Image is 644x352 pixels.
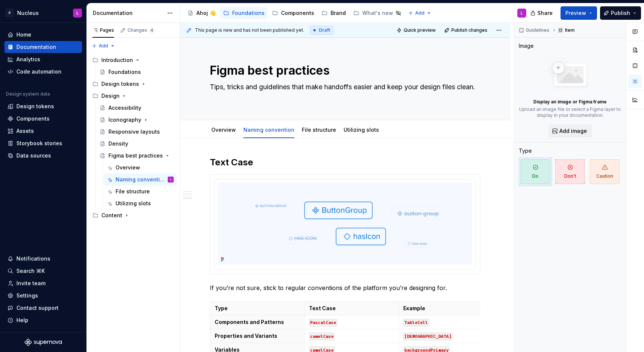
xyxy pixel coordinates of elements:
[309,319,337,327] code: PascalCase
[565,9,586,17] span: Preview
[319,27,330,33] span: Draft
[559,127,587,135] span: Add image
[4,290,82,302] a: Settings
[97,138,177,150] a: Density
[4,137,82,149] a: Storybook stories
[4,53,82,65] a: Analytics
[97,126,177,138] a: Responsive layouts
[16,280,45,287] div: Invite team
[101,92,120,100] div: Design
[331,9,346,17] div: Brand
[89,54,177,221] div: Page tree
[4,29,82,41] a: Home
[350,7,404,19] a: What's new
[101,80,139,88] div: Design tokens
[127,27,155,33] div: Changes
[210,283,480,292] p: If you’re not sure, stick to regular conventions of the platform you’re designing for.
[232,9,265,17] div: Foundations
[17,9,39,17] div: Nucleus
[195,27,304,33] span: This page is new and has not been published yet.
[196,9,216,17] div: Ahoj 👋
[211,127,236,133] a: Overview
[16,43,56,51] div: Documentation
[362,9,393,17] div: What's new
[341,122,382,137] div: Utilizing slots
[104,162,177,174] a: Overview
[4,41,82,53] a: Documentation
[561,6,597,20] button: Preview
[16,152,51,159] div: Data sources
[406,8,434,18] button: Add
[600,6,641,20] button: Publish
[4,277,82,289] a: Invite team
[269,7,317,19] a: Components
[108,128,160,135] div: Responsive layouts
[97,66,177,78] a: Foundations
[16,140,62,147] div: Storybook stories
[16,127,34,135] div: Assets
[240,122,297,137] div: Naming convention
[394,25,439,35] button: Quick preview
[108,68,141,76] div: Foundations
[344,127,379,133] a: Utilizing slots
[517,25,553,35] button: Guidelines
[281,9,314,17] div: Components
[215,305,228,311] strong: Type
[299,122,339,137] div: File structure
[553,158,587,186] button: Don't
[16,304,59,312] div: Contact support
[108,116,141,124] div: Iconography
[309,305,394,312] p: Text Case
[89,90,177,102] div: Design
[521,10,523,16] div: L
[403,333,452,340] code: [DEMOGRAPHIC_DATA]
[104,174,177,186] a: Naming conventionL
[16,103,54,110] div: Design tokens
[4,125,82,137] a: Assets
[89,41,117,51] button: Add
[16,56,40,63] div: Analytics
[101,212,122,219] div: Content
[99,43,108,49] span: Add
[25,339,62,346] a: Supernova Logo
[16,115,50,122] div: Components
[519,106,621,118] p: Upload an image file or select a Figma layer to display in your documentation.
[302,127,336,133] a: File structure
[415,10,424,16] span: Add
[442,25,491,35] button: Publish changes
[309,333,335,340] code: camelCase
[108,104,141,112] div: Accessibility
[404,27,436,33] span: Quick preview
[16,255,50,262] div: Notifications
[89,209,177,221] div: Content
[97,150,177,162] a: Figma best practices
[149,27,155,33] span: 4
[208,62,479,80] textarea: Figma best practices
[208,81,479,102] textarea: Tips, tricks and guidelines that make handoffs easier and keep your design files clean.
[184,6,404,21] div: Page tree
[4,314,82,326] button: Help
[4,253,82,265] button: Notifications
[104,197,177,209] a: Utilizing slots
[4,150,82,162] a: Data sources
[451,27,487,33] span: Publish changes
[4,100,82,112] a: Design tokens
[319,7,349,19] a: Brand
[4,66,82,78] a: Code automation
[76,10,79,16] div: L
[1,5,85,21] button: PNucleusL
[116,200,151,207] div: Utilizing slots
[521,159,550,184] span: Do
[16,68,61,75] div: Code automation
[116,176,166,183] div: Naming convention
[215,319,284,325] strong: Components and Patterns
[16,31,31,38] div: Home
[170,176,171,183] div: L
[16,267,45,275] div: Search ⌘K
[89,54,177,66] div: Introduction
[533,99,607,105] p: Display an image or Figma frame
[243,127,294,133] a: Naming convention
[526,27,549,33] span: Guidelines
[611,9,630,17] span: Publish
[519,42,534,50] div: Image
